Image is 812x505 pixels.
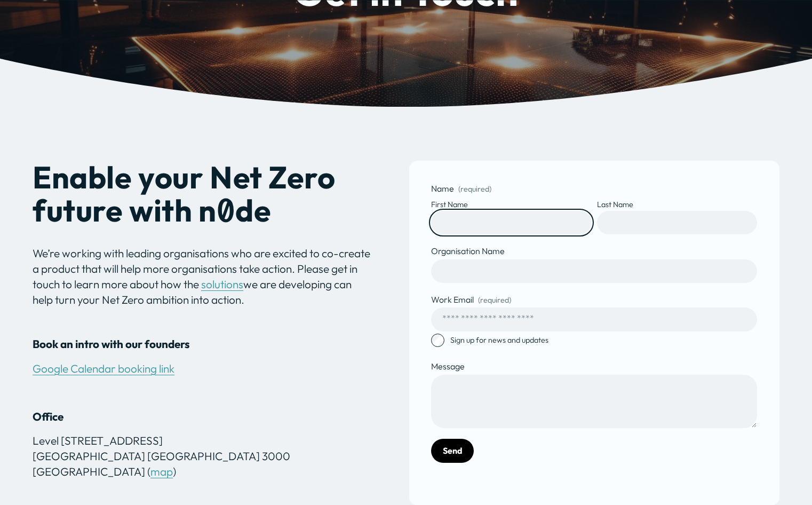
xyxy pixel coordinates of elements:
[478,295,511,305] span: (required)
[33,161,372,228] h2: Enable your Net Zero future with n de
[431,334,444,347] input: Sign up for news and updates
[150,464,173,478] a: map
[201,277,243,291] a: solutions
[431,294,474,305] span: Work Email
[458,185,491,193] span: (required)
[431,360,465,372] span: Message
[443,445,463,456] span: Send
[33,361,174,375] a: Google Calendar booking link
[450,335,548,345] span: Sign up for news and updates
[33,246,372,308] p: We’re working with leading organisations who are excited to co-create a product that will help mo...
[33,337,190,351] strong: Book an intro with our founders
[431,245,505,257] span: Organisation Name
[759,454,812,505] iframe: Chat Widget
[33,433,372,479] p: Level [STREET_ADDRESS] [GEOGRAPHIC_DATA] [GEOGRAPHIC_DATA] 3000 [GEOGRAPHIC_DATA] ( )
[431,183,454,194] span: Name
[431,439,474,463] button: SendSend
[597,199,758,211] div: Last Name
[431,199,592,211] div: First Name
[217,191,236,232] em: 0
[33,409,63,423] strong: Office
